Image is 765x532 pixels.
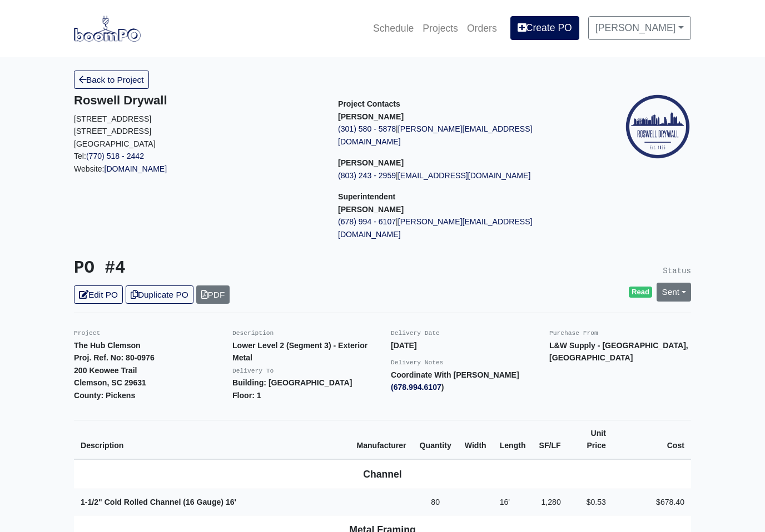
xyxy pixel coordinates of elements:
a: Orders [463,16,501,41]
small: Delivery Notes [391,359,444,366]
a: Create PO [510,16,579,39]
small: Delivery Date [391,330,440,337]
p: | [338,215,585,240]
span: Project Contacts [338,99,400,108]
strong: 200 Keowee Trail [74,366,137,375]
img: boomPO [74,16,141,41]
strong: Coordinate With [PERSON_NAME] ) [391,370,519,392]
a: (301) 580 - 5878 [338,124,396,133]
p: [GEOGRAPHIC_DATA] [74,138,321,150]
td: $0.53 [568,489,613,515]
a: (770) 518 - 2442 [86,152,144,160]
h3: PO #4 [74,258,374,279]
strong: [PERSON_NAME] [338,112,404,121]
a: Schedule [369,16,418,41]
span: Read [629,287,653,298]
small: Delivery To [232,368,274,374]
strong: [DATE] [391,341,417,350]
a: [PERSON_NAME][EMAIL_ADDRESS][DOMAIN_NAME] [338,217,533,239]
th: Width [458,420,493,459]
div: Website: [74,93,321,175]
a: (678.994.6107 [391,383,441,392]
th: Unit Price [568,420,613,459]
strong: The Hub Clemson [74,341,141,350]
strong: Floor: 1 [232,391,261,400]
th: Cost [613,420,691,459]
p: [STREET_ADDRESS] [74,125,321,138]
td: $678.40 [613,489,691,515]
b: Channel [363,469,401,480]
th: Manufacturer [350,420,413,459]
th: Description [74,420,350,459]
a: [PERSON_NAME][EMAIL_ADDRESS][DOMAIN_NAME] [338,124,533,146]
a: Edit PO [74,285,123,304]
a: Back to Project [74,71,149,89]
th: Quantity [413,420,458,459]
a: Duplicate PO [126,285,193,304]
strong: 1-1/2" Cold Rolled Channel (16 Gauge) [81,498,236,506]
p: [STREET_ADDRESS] [74,113,321,126]
small: Purchase From [549,330,598,337]
p: | [338,123,585,148]
a: (678) 994 - 6107 [338,217,396,226]
a: Sent [657,283,691,301]
strong: County: Pickens [74,391,135,400]
p: | [338,169,585,182]
strong: Building: [GEOGRAPHIC_DATA] [232,378,352,387]
a: Projects [418,16,463,41]
strong: [PERSON_NAME] [338,158,404,167]
th: Length [493,420,533,459]
strong: Clemson, SC 29631 [74,378,146,387]
span: 16' [500,498,510,506]
span: Superintendent [338,192,395,201]
td: 1,280 [533,489,568,515]
strong: [PERSON_NAME] [338,205,404,214]
small: Status [663,267,691,275]
p: L&W Supply - [GEOGRAPHIC_DATA], [GEOGRAPHIC_DATA] [549,339,691,364]
strong: Lower Level 2 (Segment 3) - Exterior Metal [232,341,367,363]
td: 80 [413,489,458,515]
a: (803) 243 - 2959 [338,171,396,180]
a: [EMAIL_ADDRESS][DOMAIN_NAME] [398,171,531,180]
h5: Roswell Drywall [74,93,321,108]
th: SF/LF [533,420,568,459]
p: Tel: [74,150,321,163]
small: Project [74,330,100,337]
small: Description [232,330,274,337]
span: 16' [226,498,236,506]
strong: Proj. Ref. No: 80-0976 [74,353,155,362]
a: PDF [196,285,230,304]
a: [PERSON_NAME] [588,16,691,39]
a: [DOMAIN_NAME] [105,164,167,173]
